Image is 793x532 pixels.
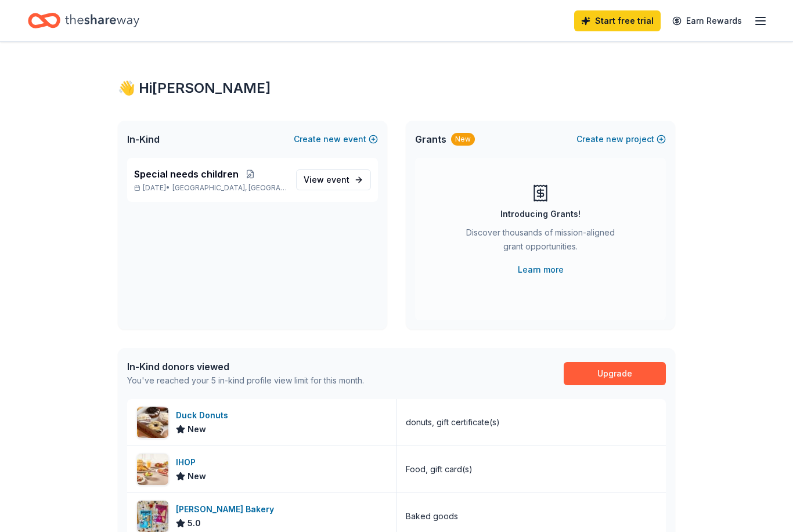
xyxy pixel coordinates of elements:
div: Discover thousands of mission-aligned grant opportunities. [462,226,619,258]
a: Earn Rewards [665,10,749,31]
p: [DATE] • [134,183,287,193]
button: Createnewevent [294,132,378,146]
div: New [451,133,475,146]
a: Upgrade [564,362,666,385]
span: New [188,469,206,483]
img: Image for Duck Donuts [137,407,168,438]
span: View [304,173,349,187]
div: donuts, gift certificate(s) [406,415,500,429]
span: In-Kind [127,132,160,146]
img: Image for IHOP [137,454,168,485]
span: Grants [415,132,446,146]
div: You've reached your 5 in-kind profile view limit for this month. [127,374,364,388]
div: IHOP [176,455,206,469]
span: new [606,132,623,146]
a: Learn more [518,263,564,277]
span: [GEOGRAPHIC_DATA], [GEOGRAPHIC_DATA] [172,183,287,193]
button: Createnewproject [576,132,666,146]
div: Food, gift card(s) [406,462,473,476]
span: Special needs children [134,167,239,181]
div: Introducing Grants! [500,207,581,221]
div: In-Kind donors viewed [127,360,364,374]
a: Start free trial [574,10,661,31]
img: Image for Bobo's Bakery [137,501,168,532]
span: New [188,422,206,436]
div: [PERSON_NAME] Bakery [176,502,279,516]
div: Baked goods [406,509,458,523]
span: event [326,175,349,184]
span: new [323,132,341,146]
span: 5.0 [188,516,201,530]
a: Home [28,7,139,34]
div: Duck Donuts [176,408,233,422]
a: View event [296,169,371,190]
div: 👋 Hi [PERSON_NAME] [118,79,675,97]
